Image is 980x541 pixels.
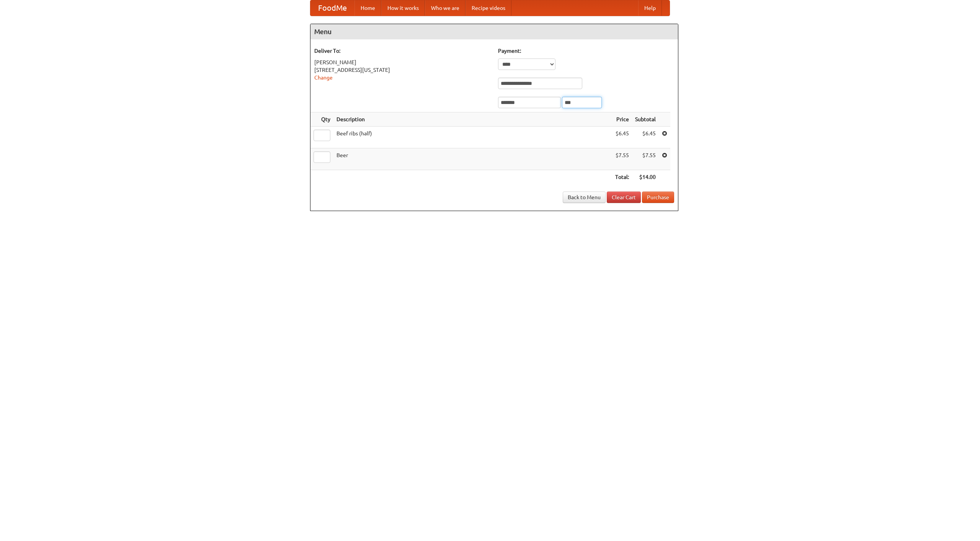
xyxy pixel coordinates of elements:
[310,24,678,39] h4: Menu
[310,0,354,16] a: FoodMe
[563,192,606,203] a: Back to Menu
[425,0,465,16] a: Who we are
[314,58,490,66] div: [PERSON_NAME]
[333,112,612,127] th: Description
[465,0,511,16] a: Recipe videos
[310,112,333,127] th: Qty
[632,148,659,170] td: $7.55
[612,127,632,148] td: $6.45
[632,127,659,148] td: $6.45
[354,0,381,16] a: Home
[314,66,490,74] div: [STREET_ADDRESS][US_STATE]
[314,47,490,55] h5: Deliver To:
[381,0,425,16] a: How it works
[612,170,632,184] th: Total:
[612,112,632,127] th: Price
[632,170,659,184] th: $14.00
[638,0,662,16] a: Help
[607,192,641,203] a: Clear Cart
[314,75,333,81] a: Change
[333,148,612,170] td: Beer
[632,112,659,127] th: Subtotal
[642,192,674,203] button: Purchase
[612,148,632,170] td: $7.55
[333,127,612,148] td: Beef ribs (half)
[498,47,674,55] h5: Payment:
